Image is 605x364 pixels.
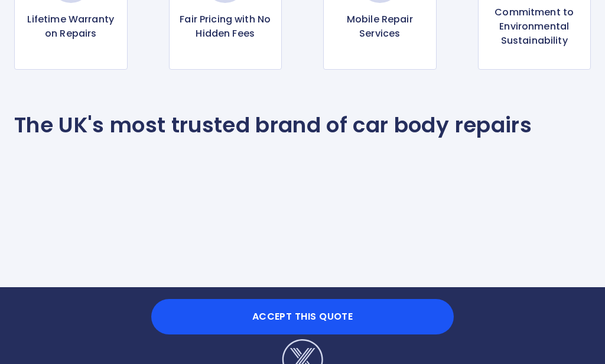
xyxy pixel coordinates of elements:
p: Lifetime Warranty on Repairs [24,12,118,41]
p: The UK's most trusted brand of car body repairs [14,112,532,138]
button: Accept this Quote [151,299,454,334]
p: Mobile Repair Services [333,12,427,41]
iframe: Customer reviews powered by Trustpilot [14,157,591,240]
p: Fair Pricing with No Hidden Fees [179,12,272,41]
p: Commitment to Environmental Sustainability [488,5,581,48]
